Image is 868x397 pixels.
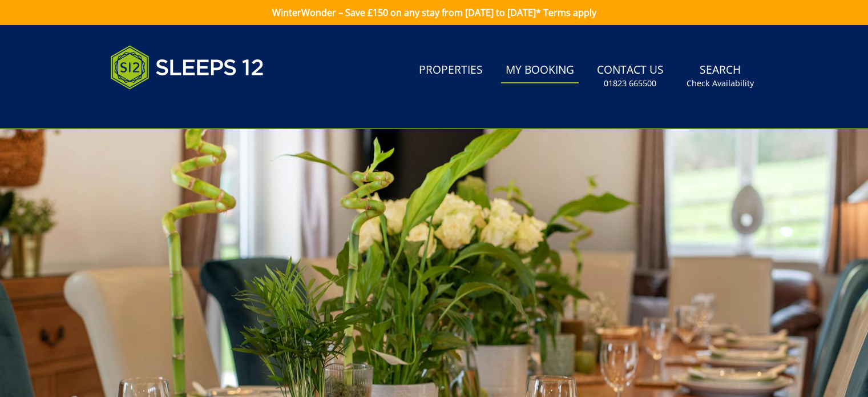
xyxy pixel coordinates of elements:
a: My Booking [501,58,579,83]
img: Sleeps 12 [110,39,264,96]
small: Check Availability [687,78,754,89]
a: SearchCheck Availability [682,58,758,95]
a: Properties [414,58,487,83]
small: 01823 665500 [604,78,656,89]
iframe: Customer reviews powered by Trustpilot [104,103,224,113]
a: Contact Us01823 665500 [592,58,668,95]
